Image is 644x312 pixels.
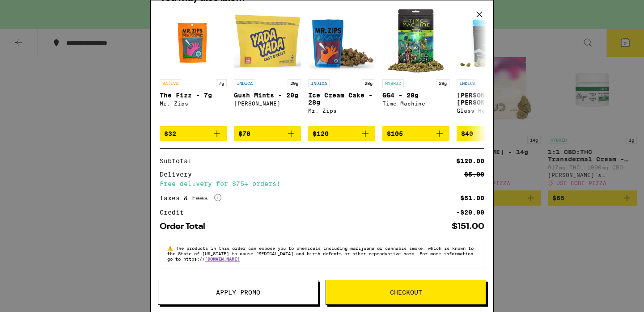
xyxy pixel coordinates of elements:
img: Mr. Zips - The Fizz - 7g [160,8,227,75]
div: $151.00 [452,223,484,231]
p: GG4 - 28g [382,92,449,99]
div: Subtotal [160,158,198,164]
span: $78 [238,130,250,137]
img: Glass House - Donny Burger #5 Smalls - 7g [457,8,524,75]
p: The Fizz - 7g [160,92,227,99]
div: Free delivery for $75+ orders! [160,181,484,187]
span: Checkout [390,289,422,295]
div: Delivery [160,171,198,177]
div: [PERSON_NAME] [234,101,301,106]
div: Credit [160,209,190,215]
div: $51.00 [460,195,484,201]
img: Mr. Zips - Ice Cream Cake - 28g [308,8,375,75]
div: Glass House [457,108,524,114]
div: Time Machine [382,101,449,106]
div: $5.00 [464,171,484,177]
button: Add to bag [457,126,524,141]
img: Time Machine - GG4 - 28g [382,8,449,75]
a: [DOMAIN_NAME] [205,256,240,261]
div: Order Total [160,223,212,231]
a: Open page for Ice Cream Cake - 28g from Mr. Zips [308,8,375,126]
div: Mr. Zips [160,101,227,106]
p: HYBRID [382,79,404,87]
span: The products in this order can expose you to chemicals including marijuana or cannabis smoke, whi... [167,245,474,261]
p: [PERSON_NAME] #5 [PERSON_NAME] - 7g [457,92,524,106]
div: Mr. Zips [308,108,375,114]
button: Add to bag [160,126,227,141]
p: 28g [362,79,375,87]
div: $120.00 [456,158,484,164]
button: Add to bag [308,126,375,141]
a: Open page for Donny Burger #5 Smalls - 7g from Glass House [457,8,524,126]
span: Apply Promo [216,289,260,295]
button: Checkout [326,280,486,305]
p: INDICA [457,79,478,87]
span: $120 [313,130,329,137]
div: Taxes & Fees [160,194,221,202]
p: Ice Cream Cake - 28g [308,92,375,106]
p: Gush Mints - 20g [234,92,301,99]
a: Open page for Gush Mints - 20g from Yada Yada [234,8,301,126]
p: 20g [288,79,301,87]
button: Add to bag [234,126,301,141]
button: Add to bag [382,126,449,141]
button: Apply Promo [158,280,318,305]
p: INDICA [234,79,255,87]
p: 28g [436,79,449,87]
span: $105 [387,130,403,137]
span: ⚠️ [167,245,176,251]
span: $40 [461,130,473,137]
a: Open page for The Fizz - 7g from Mr. Zips [160,8,227,126]
p: INDICA [308,79,330,87]
img: Yada Yada - Gush Mints - 20g [234,8,301,75]
span: $32 [164,130,176,137]
p: 7g [216,79,227,87]
a: Open page for GG4 - 28g from Time Machine [382,8,449,126]
div: -$20.00 [456,209,484,215]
